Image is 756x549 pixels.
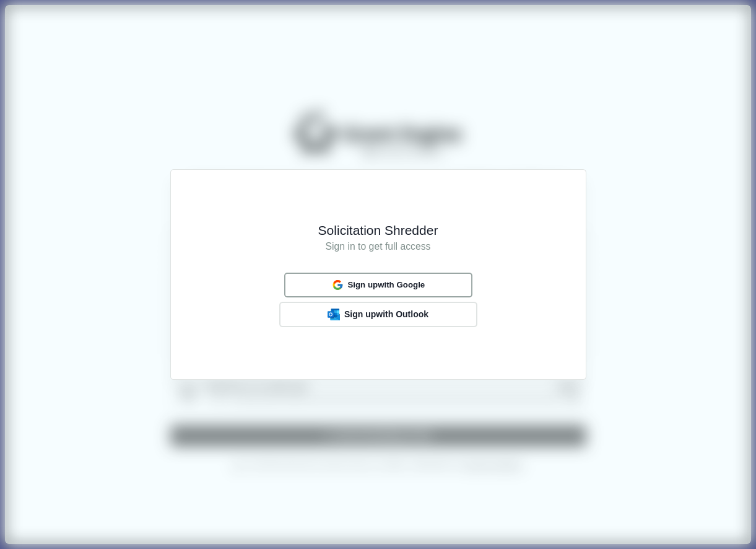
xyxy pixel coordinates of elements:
h1: Solicitation Shredder [188,222,568,239]
button: Sign upwith Google [284,273,472,297]
span: Sign up with Outlook [344,309,428,320]
button: Outlook LogoSign upwith Outlook [279,302,477,327]
span: Sign up with Google [347,280,425,290]
h1: Sign in to get full access [188,239,568,255]
img: Outlook Logo [328,309,340,320]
